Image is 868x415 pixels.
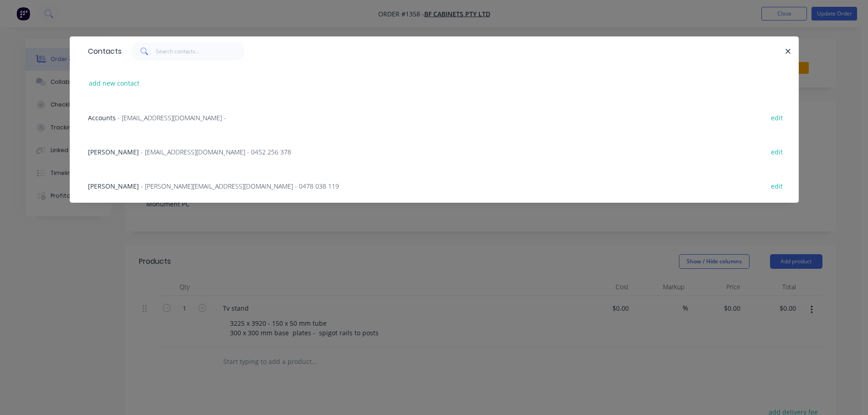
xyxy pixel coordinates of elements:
[141,182,339,190] span: - [PERSON_NAME][EMAIL_ADDRESS][DOMAIN_NAME] - 0478 038 119
[156,42,245,61] input: Search contacts...
[141,148,291,156] span: - [EMAIL_ADDRESS][DOMAIN_NAME] - 0452 256 378
[84,77,144,89] button: add new contact
[88,113,116,122] span: Accounts
[766,145,788,158] button: edit
[118,113,226,122] span: - [EMAIL_ADDRESS][DOMAIN_NAME] -
[83,37,122,66] div: Contacts
[88,182,139,190] span: [PERSON_NAME]
[766,179,788,192] button: edit
[766,111,788,123] button: edit
[88,148,139,156] span: [PERSON_NAME]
